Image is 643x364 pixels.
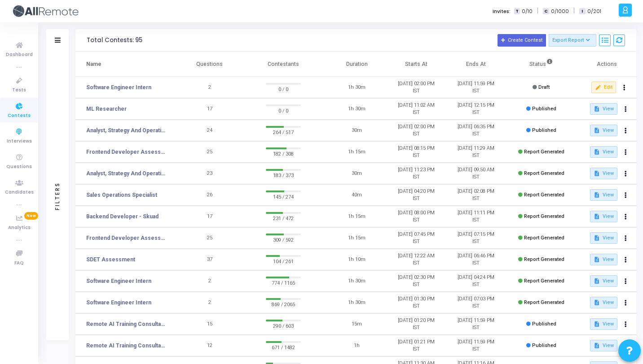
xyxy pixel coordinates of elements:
td: 1h 10m [327,249,387,270]
td: [DATE] 06:46 PM IST [446,249,506,270]
span: 104 / 261 [266,257,301,266]
mat-icon: description [594,299,600,306]
a: Remote AI Training Consultant (Coding) [86,342,167,350]
span: 264 / 517 [266,128,301,137]
td: 1h 30m [327,98,387,120]
td: [DATE] 08:15 PM IST [387,141,446,163]
td: 1h 30m [327,270,387,292]
th: Ends At [446,52,506,77]
th: Actions [577,52,636,77]
span: Report Generated [524,256,564,262]
td: [DATE] 01:30 PM IST [387,292,446,313]
td: [DATE] 11:59 PM IST [446,77,506,98]
td: 2 [180,77,240,98]
button: View [590,232,617,244]
span: Report Generated [524,192,564,198]
td: 40m [327,184,387,206]
td: [DATE] 04:20 PM IST [387,184,446,206]
button: View [590,103,617,115]
td: 1h 15m [327,206,387,227]
span: Published [532,106,556,112]
span: 671 / 1482 [266,343,301,352]
td: 1h 30m [327,292,387,313]
mat-icon: edit [595,84,601,91]
td: 1h 15m [327,141,387,163]
span: 869 / 2065 [266,300,301,309]
a: Software Engineer Intern [86,277,151,285]
a: Remote AI Training Consultant (Communication) [86,320,167,328]
td: [DATE] 11:29 AM IST [446,141,506,163]
a: SDET Assessment [86,256,135,264]
td: 25 [180,141,240,163]
th: Questions [180,52,240,77]
span: 774 / 1165 [266,278,301,287]
mat-icon: description [594,278,600,284]
span: Report Generated [524,170,564,176]
td: [DATE] 02:00 PM IST [387,120,446,141]
mat-icon: description [594,256,600,263]
button: View [590,189,617,201]
button: View [590,168,617,179]
span: I [579,8,585,15]
th: Starts At [387,52,446,77]
span: 0/201 [587,8,601,15]
td: 25 [180,227,240,249]
mat-icon: description [594,342,600,349]
a: Software Engineer Intern [86,299,151,307]
span: Draft [538,84,550,90]
td: 2 [180,292,240,313]
span: | [537,6,538,16]
span: 0 / 0 [266,85,301,94]
button: Create Contest [498,34,546,47]
mat-icon: description [594,127,600,134]
td: [DATE] 11:02 AM IST [387,98,446,120]
span: 182 / 308 [266,149,301,158]
th: Name [75,52,180,77]
a: Analyst, Strategy And Operational Excellence [86,126,167,134]
span: FAQ [14,260,24,267]
span: 231 / 472 [266,214,301,223]
td: 30m [327,163,387,184]
span: Interviews [7,138,32,145]
a: Software Engineer Intern [86,83,151,91]
td: [DATE] 06:35 PM IST [446,120,506,141]
td: 1h 30m [327,77,387,98]
button: View [590,211,617,222]
button: View [590,146,617,158]
mat-icon: description [594,192,600,198]
span: C [543,8,549,15]
span: Contests [8,112,31,120]
span: T [514,8,520,15]
a: Backend Developer - Skuad [86,212,159,221]
td: 30m [327,120,387,141]
a: Frontend Developer Assessment [86,234,167,242]
th: Duration [327,52,387,77]
span: 0/1000 [551,8,569,15]
td: [DATE] 07:45 PM IST [387,227,446,249]
td: 1h 15m [327,227,387,249]
button: View [590,340,617,351]
td: [DATE] 08:00 PM IST [387,206,446,227]
td: 17 [180,206,240,227]
button: Export Report [549,34,597,47]
span: Tests [12,87,26,94]
td: [DATE] 02:08 PM IST [446,184,506,206]
span: Report Generated [524,278,564,284]
td: [DATE] 02:00 PM IST [387,77,446,98]
td: [DATE] 04:24 PM IST [446,270,506,292]
td: [DATE] 07:15 PM IST [446,227,506,249]
td: 12 [180,335,240,356]
span: Questions [6,163,32,171]
div: Filters [53,147,62,245]
a: Analyst, Strategy And Operational Excellence [86,169,167,178]
span: Report Generated [524,299,564,305]
th: Status [506,52,577,77]
td: 15m [327,313,387,335]
span: Report Generated [524,235,564,241]
td: 24 [180,120,240,141]
mat-icon: description [594,170,600,177]
span: 309 / 592 [266,235,301,244]
a: ML Researcher [86,105,127,113]
td: [DATE] 01:20 PM IST [387,313,446,335]
a: Sales Operations Specialist [86,191,157,199]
